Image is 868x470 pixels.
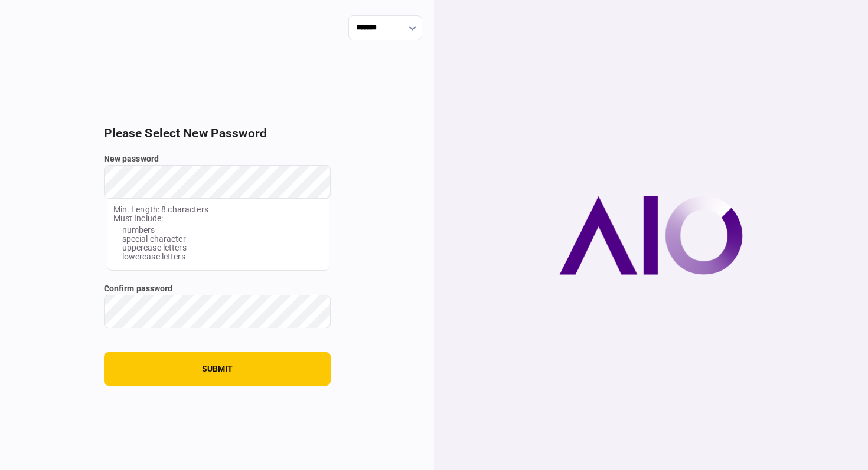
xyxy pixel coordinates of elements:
img: AIO company logo [559,196,743,275]
label: New password [104,153,331,165]
li: special character [122,235,323,244]
li: lowercase letters [122,252,323,261]
button: submit [104,352,331,386]
li: numbers [122,226,323,235]
label: Confirm password [104,282,331,295]
section: Min. Length: 8 characters Must Include: [107,199,329,271]
input: Confirm password [104,295,331,328]
input: New password [104,165,331,199]
li: uppercase letters [122,244,323,252]
input: show language options [348,15,422,40]
h2: Please Select New Password [104,126,331,141]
